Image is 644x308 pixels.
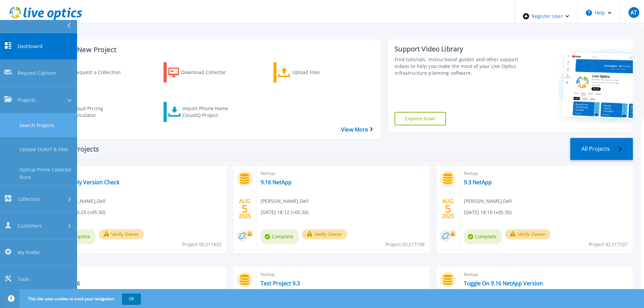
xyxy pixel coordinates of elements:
span: 5 [445,206,451,212]
span: Project ID: 217107 [589,241,628,248]
span: [PERSON_NAME] , Dell [261,197,309,205]
span: [PERSON_NAME] , Dell [464,197,512,205]
button: Verify Owner [99,229,144,239]
div: Upload Files [292,64,346,81]
div: Import Phone Home CloudIQ Project [182,103,236,120]
span: NetApp [464,170,629,177]
span: Complete [261,229,299,244]
span: [DATE] 18:10 (+05:30) [464,209,511,216]
a: View More [341,126,373,133]
div: Cloud Pricing Calculator [72,103,126,120]
span: Request Capture [18,70,56,77]
div: Download Collector [181,64,235,81]
span: Tools [18,276,29,283]
button: Help [578,3,620,23]
a: Assembly Version Check [57,179,119,186]
span: NetApp [261,271,426,278]
span: Customers [18,222,42,229]
a: Download Collector [164,62,245,82]
div: AUG 2025 [442,196,454,221]
div: Register User [515,3,577,30]
div: Support Video Library [395,45,519,53]
a: All Projects [570,138,633,160]
a: Test Project 9.3 [261,280,300,287]
span: NetApp [464,271,629,278]
span: This site uses cookies to track your navigation. [21,293,141,304]
a: Request a Collection [54,62,136,82]
div: Find tutorials, instructional guides and other support videos to help you make the most of your L... [395,56,519,76]
span: NetApp [57,271,222,278]
span: [PERSON_NAME] , Dell [57,197,105,205]
span: My Profile [18,249,40,256]
a: Explore Now! [395,112,446,125]
span: Collectors [18,195,40,203]
a: Toggle On 9.16 NetApp Version [464,280,543,287]
div: AUG 2025 [238,196,251,221]
button: Verify Owner [505,229,550,239]
span: 5 [242,206,248,212]
span: AT [630,10,637,15]
a: 9.3 NetApp [464,179,492,186]
span: [DATE] 18:12 (+05:30) [261,209,308,216]
span: NetApp [261,170,426,177]
span: Complete [464,229,502,244]
button: Verify Owner [302,229,347,239]
span: Project ID: 217108 [385,241,425,248]
span: Projects [18,96,35,103]
span: Dashboard [18,43,43,50]
button: OK [122,293,141,304]
span: [DATE] 20:25 (+05:30) [57,209,105,216]
h3: Start a New Project [54,46,372,53]
div: Request a Collection [73,64,127,81]
a: Cloud Pricing Calculator [54,102,136,122]
a: 9.16 NetApp [261,179,292,186]
span: NetApp [57,170,222,177]
span: Project ID: 217432 [182,241,221,248]
a: Upload Files [273,62,355,82]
